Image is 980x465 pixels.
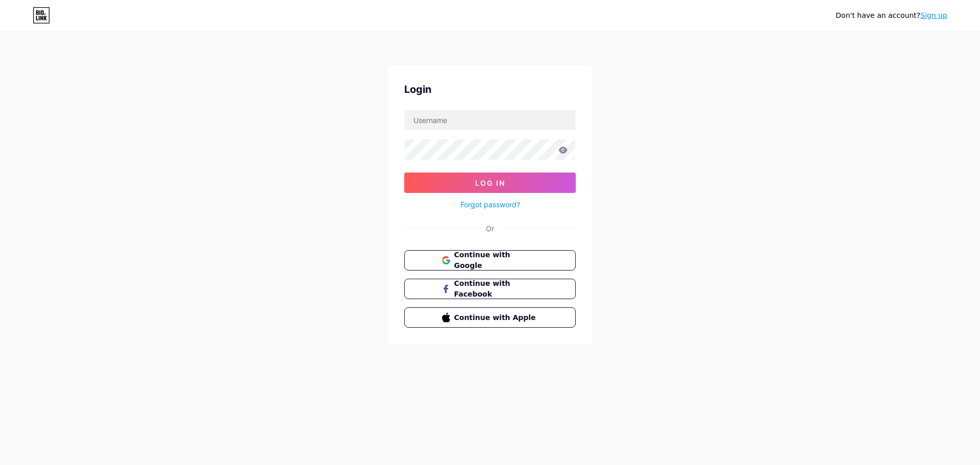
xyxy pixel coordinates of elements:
[404,279,576,299] button: Continue with Facebook
[405,110,575,130] input: Username
[920,11,947,19] a: Sign up
[460,199,520,210] a: Forgot password?
[454,312,538,323] span: Continue with Apple
[404,82,576,97] div: Login
[404,307,576,328] button: Continue with Apple
[454,250,538,271] span: Continue with Google
[475,179,505,187] span: Log In
[404,250,576,271] button: Continue with Google
[836,10,947,21] div: Don't have an account?
[486,223,494,234] div: Or
[404,173,576,193] button: Log In
[454,278,538,300] span: Continue with Facebook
